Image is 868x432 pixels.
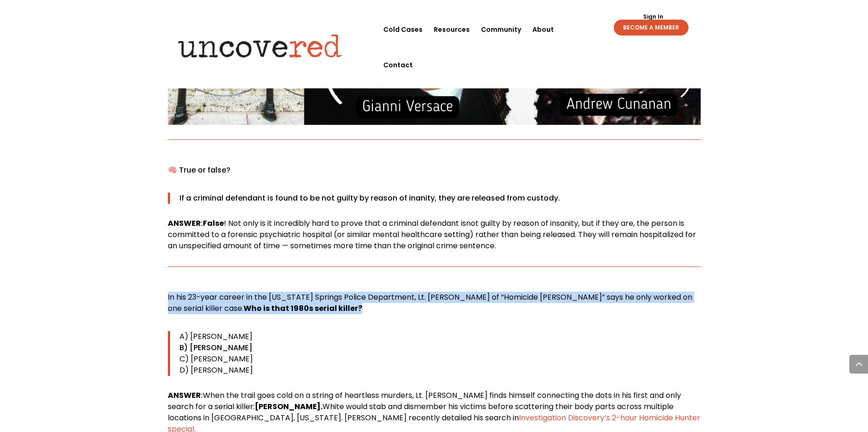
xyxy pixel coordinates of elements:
span: not guilty by reason of insanity [466,218,578,229]
span: White would stab and dismember his victims before scattering their body parts across multiple loc... [168,401,674,423]
a: Sign In [638,14,668,20]
a: About [532,12,554,47]
a: Contact [383,47,413,83]
b: [PERSON_NAME]. [255,401,323,412]
span: When the trail goes cold on a string of heartless murders, Lt. [PERSON_NAME] finds himself connec... [168,390,681,412]
span: D) [PERSON_NAME] [179,365,253,375]
span: In his 23-year career in the [US_STATE] Springs Police Department, Lt. [PERSON_NAME] of “Homicide... [168,292,692,314]
p: : [168,218,701,252]
strong: Who is that 1980s serial killer? [244,303,362,314]
span: , but if they are, the person is committed to a forensic psychiatric hospital (or similar mental ... [168,218,696,251]
span: C) [PERSON_NAME] [179,353,253,364]
p: 🧠 True or false? [168,165,701,183]
img: Uncovered logo [170,28,350,64]
a: Cold Cases [383,12,423,47]
a: Community [481,12,521,47]
strong: ANSWER [168,390,201,401]
p: If a criminal defendant is found to be not guilty by reason of inanity, they are released from cu... [179,193,701,204]
a: BECOME A MEMBER [614,20,689,36]
p: B) [PERSON_NAME] [179,342,701,353]
span: A) [PERSON_NAME] [179,331,252,342]
span: ! Not only is it incredibly hard to prove that a criminal defendant is [224,218,466,229]
strong: ANSWER [168,218,201,229]
a: Resources [434,12,470,47]
b: False [203,218,224,229]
